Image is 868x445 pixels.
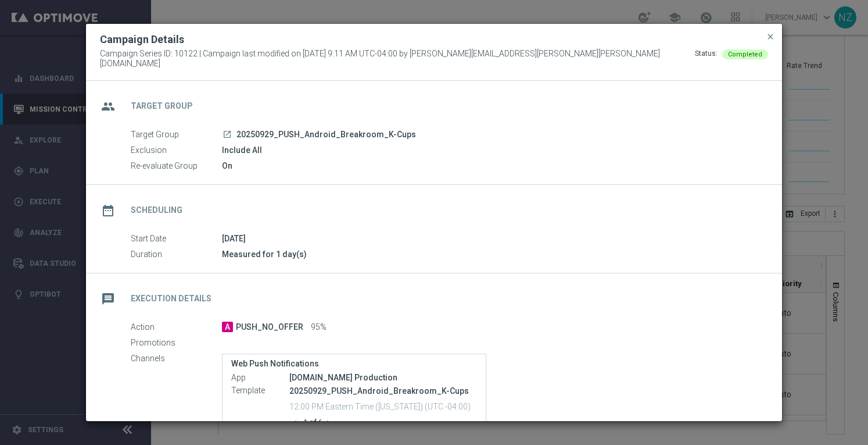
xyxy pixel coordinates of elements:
button: chevron_left [289,415,304,430]
div: [DATE] [222,233,759,244]
i: message [98,289,119,309]
div: [DOMAIN_NAME] Production [289,372,477,383]
h2: Scheduling [131,205,182,216]
i: chevron_right [324,418,332,426]
i: launch [223,130,232,139]
i: chevron_left [291,418,299,426]
span: Campaign Series ID: 10122 | Campaign last modified on [DATE] 9:11 AM UTC-04:00 by [PERSON_NAME][E... [100,49,695,69]
span: Completed [728,51,762,58]
span: 20250929_PUSH_Android_Breakroom_K-Cups [236,130,416,140]
div: Measured for 1 day(s) [222,248,759,260]
div: Status: [695,49,718,69]
label: Web Push Notifications [231,359,477,369]
i: date_range [98,200,119,221]
label: Target Group [131,130,222,140]
label: Start Date [131,234,222,244]
label: Exclusion [131,145,222,156]
label: Duration [131,250,222,260]
div: Include All [222,144,759,156]
label: App [231,373,289,383]
label: Channels [131,354,222,364]
span: PUSH_NO_OFFER [236,322,303,333]
p: 12:00 PM Eastern Time ([US_STATE]) (UTC -04:00) [289,400,477,412]
span: 1 of 6 [304,418,322,428]
a: launch [222,130,232,140]
label: Promotions [131,338,222,348]
div: On [222,160,759,172]
label: Re-evaluate Group [131,161,222,172]
span: 95% [311,322,327,333]
h2: Execution Details [131,293,211,304]
p: 20250929_PUSH_Android_Breakroom_K-Cups [289,386,477,396]
h2: Campaign Details [100,33,184,47]
label: Template [231,386,289,396]
colored-tag: Completed [722,49,768,58]
label: Action [131,322,222,333]
button: chevron_right [322,415,337,430]
span: close [766,32,775,41]
i: group [98,96,119,117]
h2: Target Group [131,101,193,112]
span: A [222,322,233,332]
